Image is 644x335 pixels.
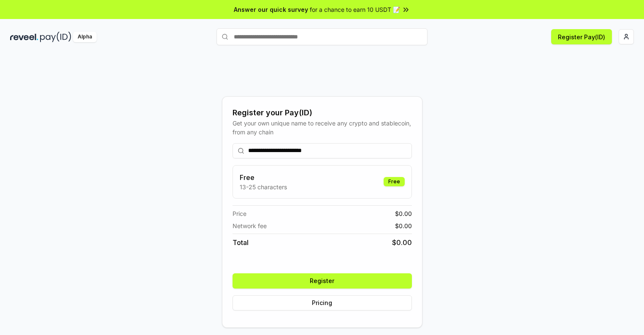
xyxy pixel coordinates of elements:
[233,295,412,310] button: Pricing
[233,221,267,230] span: Network fee
[234,5,308,14] span: Answer our quick survey
[392,237,412,248] span: $ 0.00
[40,32,71,42] img: pay_id
[240,182,287,191] p: 13-25 characters
[233,119,412,136] div: Get your own unique name to receive any crypto and stablecoin, from any chain
[233,107,412,119] div: Register your Pay(ID)
[233,273,412,289] button: Register
[395,221,412,230] span: $ 0.00
[10,32,38,42] img: reveel_dark
[233,209,246,218] span: Price
[395,209,412,218] span: $ 0.00
[551,29,612,44] button: Register Pay(ID)
[310,5,400,14] span: for a chance to earn 10 USDT 📝
[233,237,249,248] span: Total
[384,177,405,186] div: Free
[240,172,287,182] h3: Free
[73,32,97,42] div: Alpha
